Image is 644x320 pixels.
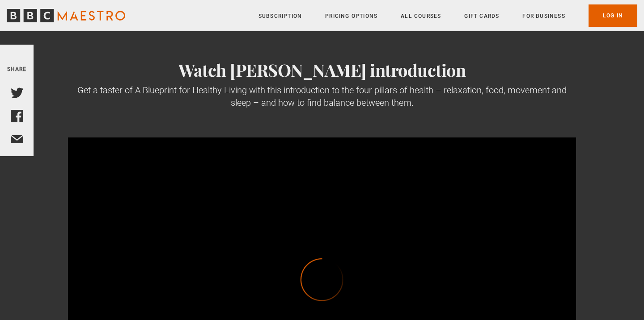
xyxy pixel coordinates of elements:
[589,4,637,27] a: Log In
[7,9,125,22] svg: BBC Maestro
[258,4,637,27] nav: Primary
[68,84,576,109] div: Get a taster of A Blueprint for Healthy Living with this introduction to the four pillars of heal...
[464,12,499,21] a: Gift Cards
[68,60,576,80] h2: Watch [PERSON_NAME] introduction
[7,66,27,72] span: Share
[522,12,565,21] a: For business
[258,12,302,21] a: Subscription
[325,12,377,21] a: Pricing Options
[401,12,441,21] a: All Courses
